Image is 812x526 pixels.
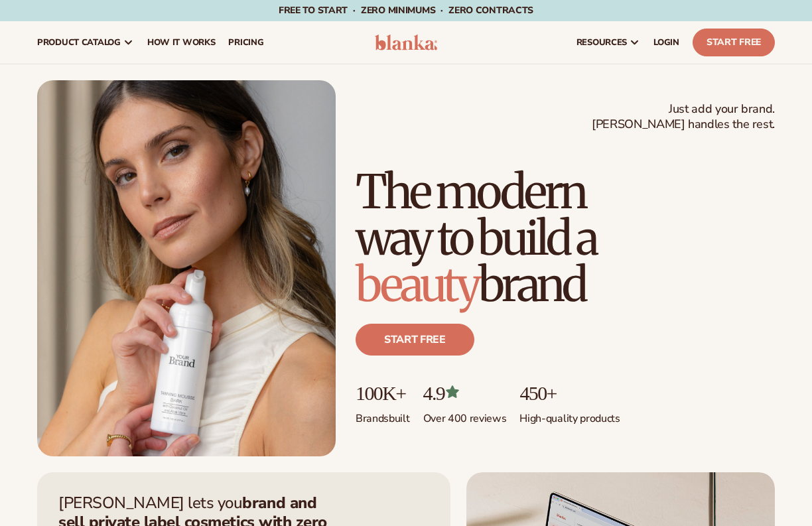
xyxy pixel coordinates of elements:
[519,404,620,426] p: High-quality products
[356,404,410,426] p: Brands built
[147,37,216,48] span: How It Works
[375,34,437,50] img: logo
[31,21,141,64] a: product catalog
[141,21,222,64] a: How It Works
[423,404,507,426] p: Over 400 reviews
[37,80,336,456] img: Female holding tanning mousse.
[356,168,775,308] h1: The modern way to build a brand
[647,21,686,64] a: LOGIN
[356,382,410,404] p: 100K+
[592,101,775,133] span: Just add your brand. [PERSON_NAME] handles the rest.
[228,37,263,48] span: pricing
[570,21,647,64] a: resources
[576,37,627,48] span: resources
[37,37,121,48] span: product catalog
[653,37,679,48] span: LOGIN
[519,382,620,404] p: 450+
[693,29,775,56] a: Start Free
[222,21,270,64] a: pricing
[423,382,507,404] p: 4.9
[279,4,533,17] span: Free to start · ZERO minimums · ZERO contracts
[356,255,478,314] span: beauty
[356,324,474,356] a: Start free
